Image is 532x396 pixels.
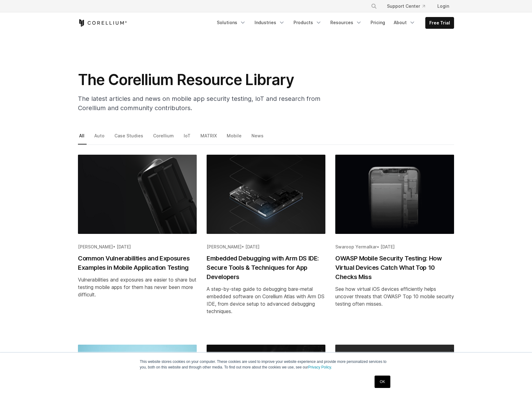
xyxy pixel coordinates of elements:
button: Search [368,1,380,12]
a: Case Studies [113,131,145,144]
a: All [78,131,87,144]
span: [PERSON_NAME] [78,244,113,249]
div: A step-by-step guide to debugging bare-metal embedded software on Corellium Atlas with Arm DS IDE... [207,285,325,315]
a: Industries [251,17,289,28]
div: Navigation Menu [213,17,454,29]
p: This website stores cookies on your computer. These cookies are used to improve your website expe... [140,359,392,370]
a: IoT [182,131,193,144]
a: Login [432,1,454,12]
div: Navigation Menu [363,1,454,12]
div: • [207,244,325,250]
h2: Common Vulnerabilities and Exposures Examples in Mobile Application Testing [78,254,197,272]
img: OWASP Mobile Security Testing: How Virtual Devices Catch What Top 10 Checks Miss [335,155,454,234]
a: Products [290,17,325,28]
h1: The Corellium Resource Library [78,71,325,89]
img: Embedded Debugging with Arm DS IDE: Secure Tools & Techniques for App Developers [207,155,325,234]
img: Common Vulnerabilities and Exposures Examples in Mobile Application Testing [78,155,197,234]
a: Blog post summary: Common Vulnerabilities and Exposures Examples in Mobile Application Testing [78,155,197,335]
a: Mobile [225,131,244,144]
a: Resources [327,17,366,28]
a: Auto [93,131,107,144]
span: [PERSON_NAME] [207,244,242,249]
div: • [78,244,197,250]
a: Privacy Policy. [308,365,332,369]
span: [DATE] [380,244,395,249]
a: Blog post summary: OWASP Mobile Security Testing: How Virtual Devices Catch What Top 10 Checks Miss [335,155,454,335]
span: The latest articles and news on mobile app security testing, IoT and research from Corellium and ... [78,95,320,112]
h2: OWASP Mobile Security Testing: How Virtual Devices Catch What Top 10 Checks Miss [335,254,454,282]
a: News [250,131,266,144]
a: About [390,17,419,28]
a: Support Center [382,1,430,12]
div: Vulnerabilities and exposures are easier to share but testing mobile apps for them has never been... [78,276,197,298]
a: Solutions [213,17,250,28]
div: See how virtual iOS devices efficiently helps uncover threats that OWASP Top 10 mobile security t... [335,285,454,308]
span: [DATE] [245,244,260,249]
div: • [335,244,454,250]
a: OK [375,376,390,388]
span: Swaroop Yermalkar [335,244,377,249]
a: Corellium [152,131,176,144]
h2: Embedded Debugging with Arm DS IDE: Secure Tools & Techniques for App Developers [207,254,325,282]
a: Blog post summary: Embedded Debugging with Arm DS IDE: Secure Tools & Techniques for App Developers [207,155,325,335]
span: [DATE] [117,244,131,249]
a: Free Trial [426,17,454,28]
a: Pricing [367,17,389,28]
a: Corellium Home [78,19,127,27]
a: MATRIX [199,131,219,144]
